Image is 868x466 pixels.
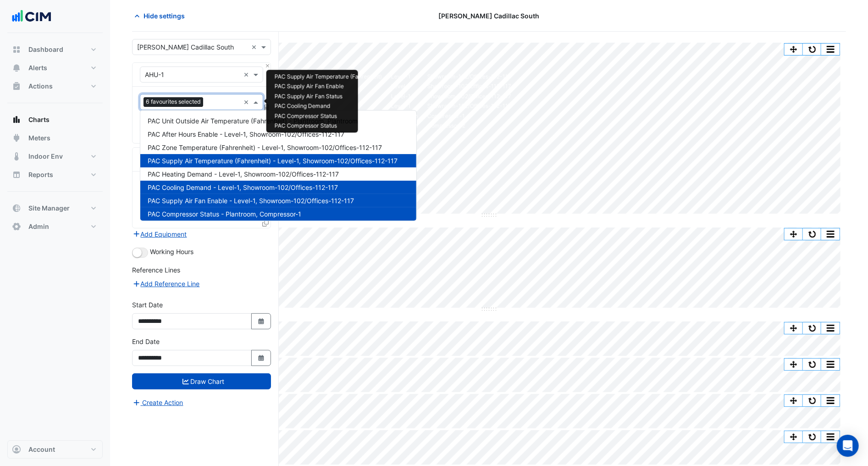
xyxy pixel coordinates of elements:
[11,7,52,26] img: Company Logo
[7,166,103,184] button: Reports
[387,82,423,92] td: Level-1
[423,111,516,122] td: Compressor-1
[132,229,188,239] button: Add Equipment
[12,152,21,161] app-icon: Indoor Env
[821,228,840,240] button: More Options
[821,431,840,443] button: More Options
[265,63,271,69] button: Close
[257,317,265,325] fa-icon: Select Date
[132,373,271,389] button: Draw Chart
[387,111,423,122] td: Plantroom
[387,91,423,101] td: Level-1
[28,170,53,179] span: Reports
[251,42,259,52] span: Clear
[270,111,387,122] td: PAC Compressor Status
[270,121,387,131] td: PAC Compressor Status
[148,144,382,151] span: PAC Zone Temperature (Fahrenheit) - Level-1, Showroom-102/Offices-112-117
[132,300,163,310] label: Start Date
[12,222,21,231] app-icon: Admin
[12,204,21,213] app-icon: Site Manager
[132,265,180,275] label: Reference Lines
[423,91,516,101] td: Showroom-102/Offices-112-117
[28,445,55,454] span: Account
[132,8,191,24] button: Hide settings
[803,359,821,370] button: Reset
[387,72,423,82] td: Level-1
[837,435,859,457] div: Open Intercom Messenger
[439,11,540,21] span: [PERSON_NAME] Cadillac South
[387,101,423,111] td: Level-1
[270,91,387,101] td: PAC Supply Air Fan Status
[821,44,840,55] button: More Options
[262,219,269,227] span: Clone Favourites and Tasks from this Equipment to other Equipment
[132,278,200,289] button: Add Reference Line
[28,133,50,143] span: Meters
[148,117,358,125] span: PAC Unit Outside Air Temperature (Fahrenheit) - Plantroom, Plantroom
[785,44,803,55] button: Pan
[144,97,203,106] span: 6 favourites selected
[7,199,103,217] button: Site Manager
[148,157,398,165] span: PAC Supply Air Temperature (Fahrenheit) - Level-1, Showroom-102/Offices-112-117
[132,337,160,346] label: End Date
[28,204,70,213] span: Site Manager
[12,170,21,179] app-icon: Reports
[28,63,47,72] span: Alerts
[28,45,63,54] span: Dashboard
[28,222,49,231] span: Admin
[12,45,21,54] app-icon: Dashboard
[7,111,103,129] button: Charts
[803,322,821,334] button: Reset
[270,72,387,82] td: PAC Supply Air Temperature (Fahrenheit)
[803,44,821,55] button: Reset
[803,228,821,240] button: Reset
[28,152,63,161] span: Indoor Env
[387,121,423,131] td: Plantroom
[423,72,516,82] td: Showroom-102/Offices-112-117
[12,133,21,143] app-icon: Meters
[785,322,803,334] button: Pan
[7,147,103,166] button: Indoor Env
[785,359,803,370] button: Pan
[7,129,103,147] button: Meters
[148,210,301,218] span: PAC Compressor Status - Plantroom, Compressor-1
[12,63,21,72] app-icon: Alerts
[7,217,103,236] button: Admin
[148,170,339,178] span: PAC Heating Demand - Level-1, Showroom-102/Offices-112-117
[270,101,387,111] td: PAC Cooling Demand
[243,70,251,79] span: Clear
[148,183,338,191] span: PAC Cooling Demand - Level-1, Showroom-102/Offices-112-117
[148,130,344,138] span: PAC After Hours Enable - Level-1, Showroom-102/Offices-112-117
[821,359,840,370] button: More Options
[785,431,803,443] button: Pan
[7,40,103,59] button: Dashboard
[7,77,103,95] button: Actions
[821,395,840,406] button: More Options
[270,82,387,92] td: PAC Supply Air Fan Enable
[803,395,821,406] button: Reset
[423,121,516,131] td: Compressor-2
[150,248,194,255] span: Working Hours
[144,11,185,21] span: Hide settings
[785,228,803,240] button: Pan
[803,431,821,443] button: Reset
[785,395,803,406] button: Pan
[12,82,21,91] app-icon: Actions
[132,397,184,408] button: Create Action
[140,111,416,221] div: Options List
[148,197,354,205] span: PAC Supply Air Fan Enable - Level-1, Showroom-102/Offices-112-117
[423,82,516,92] td: Showroom-102/Offices-112-117
[28,115,50,124] span: Charts
[12,115,21,124] app-icon: Charts
[423,101,516,111] td: Showroom-102/Offices-112-117
[243,97,251,107] span: Clear
[7,440,103,459] button: Account
[7,59,103,77] button: Alerts
[28,82,53,91] span: Actions
[257,354,265,362] fa-icon: Select Date
[821,322,840,334] button: More Options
